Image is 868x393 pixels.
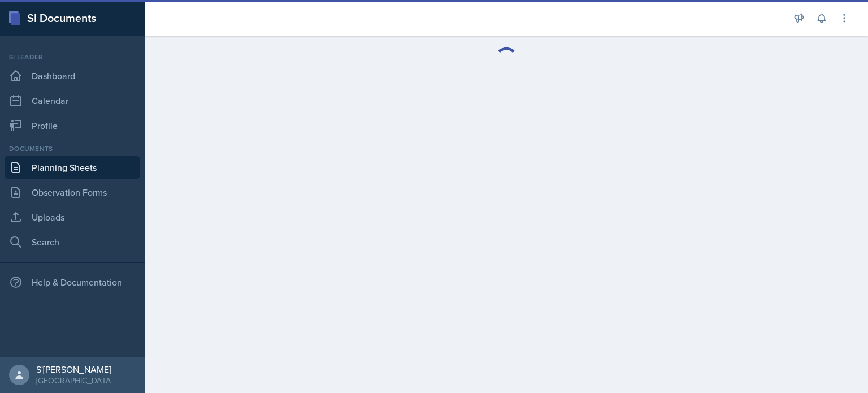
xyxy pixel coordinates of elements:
div: [GEOGRAPHIC_DATA] [36,375,112,386]
a: Calendar [5,89,140,112]
div: Documents [5,144,140,154]
a: Uploads [5,206,140,228]
a: Dashboard [5,64,140,87]
div: Help & Documentation [5,271,140,293]
div: S'[PERSON_NAME] [36,364,112,375]
a: Planning Sheets [5,156,140,179]
a: Profile [5,114,140,137]
a: Observation Forms [5,181,140,204]
a: Search [5,231,140,253]
div: Si leader [5,52,140,62]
